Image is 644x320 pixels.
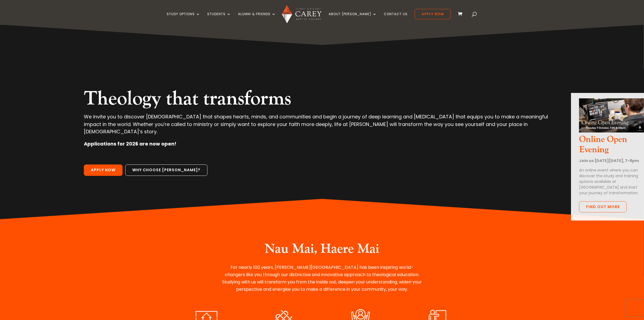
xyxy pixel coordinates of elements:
img: Carey Baptist College [282,5,322,23]
p: We invite you to discover [DEMOGRAPHIC_DATA] that shapes hearts, minds, and communities and begin... [84,113,560,140]
img: Online Open Evening Oct 2025 [579,98,644,132]
strong: Applications for 2026 are now open! [84,140,176,147]
p: For nearly 100 years, [PERSON_NAME][GEOGRAPHIC_DATA] has been inspiring world-changers like you t... [221,264,424,293]
a: Contact Us [384,12,408,25]
a: Study Options [167,12,200,25]
a: Find out more [579,201,627,213]
p: An online event where you can discover the study and training options available at [GEOGRAPHIC_DA... [579,167,644,196]
a: About [PERSON_NAME] [329,12,377,25]
h2: Theology that transforms [84,87,560,113]
a: Apply Now [84,164,123,176]
h2: Nau Mai, Haere Mai [221,241,424,260]
a: Apply Now [415,9,451,19]
strong: Join us [DATE][DATE], 7-8pm [579,158,639,163]
h3: Online Open Evening [579,134,644,158]
a: Students [207,12,231,25]
a: Online Open Evening Oct 2025 [579,128,644,134]
a: Why choose [PERSON_NAME]? [125,164,207,176]
a: Alumni & Friends [238,12,276,25]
